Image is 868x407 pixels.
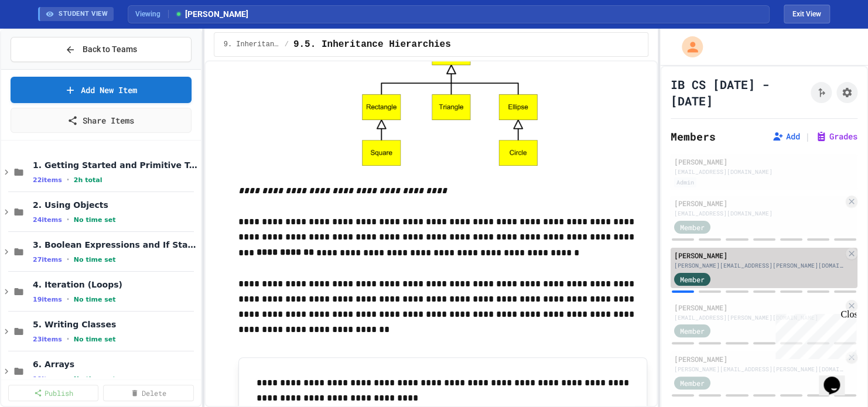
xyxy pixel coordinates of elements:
div: [PERSON_NAME][EMAIL_ADDRESS][PERSON_NAME][DOMAIN_NAME] [674,261,843,270]
button: Assignment Settings [836,82,857,103]
div: My Account [669,33,706,60]
span: No time set [74,256,116,264]
iframe: chat widget [819,360,856,395]
h1: IB CS [DATE] - [DATE] [671,76,806,109]
span: • [67,334,69,344]
span: 22 items [33,176,62,184]
span: No time set [74,375,116,383]
span: • [67,215,69,224]
div: [EMAIL_ADDRESS][PERSON_NAME][DOMAIN_NAME] [674,313,843,322]
span: 4. Iteration (Loops) [33,279,199,290]
div: Chat with us now!Close [5,5,81,74]
span: 19 items [33,296,62,303]
div: [PERSON_NAME] [674,302,843,313]
button: Click to see fork details [811,82,832,103]
span: [PERSON_NAME] [175,8,248,20]
a: Delete [103,385,193,401]
span: • [67,295,69,304]
span: Viewing [135,9,169,19]
span: • [67,175,69,184]
button: Back to Teams [11,37,192,62]
span: • [67,374,69,384]
div: [PERSON_NAME] [674,250,843,261]
span: Back to Teams [83,43,137,56]
button: Exit student view [784,5,830,23]
div: [PERSON_NAME] [674,198,843,208]
a: Share Items [11,108,192,133]
span: 19 items [33,375,62,383]
span: | [805,129,811,143]
span: No time set [74,216,116,224]
span: 27 items [33,256,62,264]
a: Add New Item [11,77,192,103]
div: [EMAIL_ADDRESS][DOMAIN_NAME] [674,167,854,176]
a: Publish [8,385,98,401]
button: Add [772,131,800,142]
div: [PERSON_NAME] [674,156,854,167]
span: Member [680,274,705,285]
span: / [285,40,289,49]
span: 1. Getting Started and Primitive Types [33,160,199,170]
div: Admin [674,177,696,187]
span: 9. Inheritance [224,40,280,49]
div: [PERSON_NAME] [674,354,843,364]
span: STUDENT VIEW [59,9,108,19]
span: 6. Arrays [33,359,199,370]
div: [PERSON_NAME][EMAIL_ADDRESS][PERSON_NAME][DOMAIN_NAME] [674,365,843,374]
span: 3. Boolean Expressions and If Statements [33,240,199,250]
div: [EMAIL_ADDRESS][DOMAIN_NAME] [674,209,843,218]
span: 5. Writing Classes [33,319,199,330]
span: No time set [74,336,116,343]
span: Member [680,326,705,336]
span: • [67,255,69,264]
span: Member [680,222,705,232]
iframe: chat widget [771,309,856,359]
button: Grades [815,131,857,142]
span: 2. Using Objects [33,200,199,210]
span: Member [680,378,705,388]
span: 2h total [74,176,102,184]
h2: Members [671,128,716,145]
span: 9.5. Inheritance Hierarchies [293,37,451,52]
span: 24 items [33,216,62,224]
span: 23 items [33,336,62,343]
span: No time set [74,296,116,303]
